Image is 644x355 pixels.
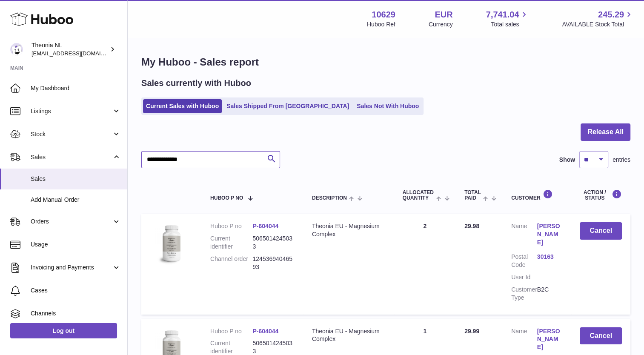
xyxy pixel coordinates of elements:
[252,255,295,271] dd: 12453694046593
[486,9,519,20] span: 7,741.04
[210,327,252,335] dt: Huboo P no
[252,235,295,251] dd: 5065014245033
[537,253,563,261] a: 30163
[464,223,479,229] span: 29.98
[511,327,537,354] dt: Name
[31,41,108,57] div: Theonia NL
[10,323,117,338] a: Log out
[580,189,622,201] div: Action / Status
[31,263,112,272] span: Invoicing and Payments
[511,253,537,269] dt: Postal Code
[150,222,192,265] img: 106291725893142.jpg
[252,328,278,335] a: P-604044
[537,327,563,352] a: [PERSON_NAME]
[598,9,624,20] span: 245.29
[143,99,222,113] a: Current Sales with Huboo
[141,55,630,69] h1: My Huboo - Sales report
[31,309,121,318] span: Channels
[31,130,112,138] span: Stock
[210,235,252,251] dt: Current identifier
[394,214,456,314] td: 2
[581,123,630,141] button: Release All
[491,20,529,29] span: Total sales
[537,286,563,302] dd: B2C
[312,222,386,238] div: Theonia EU - Magnesium Complex
[429,20,453,29] div: Currency
[31,175,121,183] span: Sales
[223,99,352,113] a: Sales Shipped From [GEOGRAPHIC_DATA]
[559,156,575,164] label: Show
[562,20,634,29] span: AVAILABLE Stock Total
[511,189,563,201] div: Customer
[511,222,537,249] dt: Name
[210,255,252,271] dt: Channel order
[435,9,452,20] strong: EUR
[141,77,251,89] h2: Sales currently with Huboo
[31,50,125,57] span: [EMAIL_ADDRESS][DOMAIN_NAME]
[252,223,278,229] a: P-604044
[511,273,537,281] dt: User Id
[367,20,395,29] div: Huboo Ref
[613,156,630,164] span: entries
[580,327,622,345] button: Cancel
[464,328,479,335] span: 29.99
[31,286,121,295] span: Cases
[31,107,112,115] span: Listings
[486,9,529,29] a: 7,741.04 Total sales
[464,190,481,201] span: Total paid
[562,9,634,29] a: 245.29 AVAILABLE Stock Total
[511,286,537,302] dt: Customer Type
[372,9,395,20] strong: 10629
[312,195,347,201] span: Description
[580,222,622,240] button: Cancel
[210,195,243,201] span: Huboo P no
[31,196,121,204] span: Add Manual Order
[31,218,112,226] span: Orders
[10,43,23,56] img: info@wholesomegoods.eu
[31,84,121,92] span: My Dashboard
[537,222,563,246] a: [PERSON_NAME]
[31,240,121,249] span: Usage
[210,222,252,230] dt: Huboo P no
[354,99,422,113] a: Sales Not With Huboo
[403,190,434,201] span: ALLOCATED Quantity
[312,327,386,344] div: Theonia EU - Magnesium Complex
[31,153,112,161] span: Sales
